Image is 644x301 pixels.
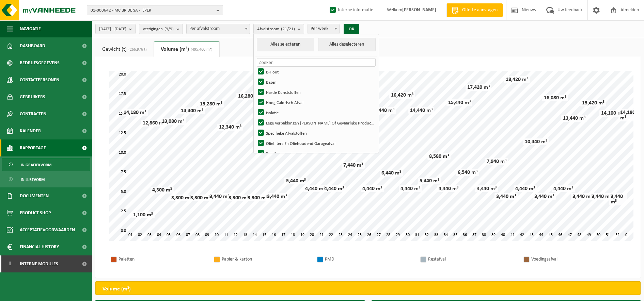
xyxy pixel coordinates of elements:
div: 3,440 m³ [590,193,613,200]
div: 16,280 m³ [236,93,262,100]
div: 12,340 m³ [217,124,243,131]
div: 14,100 m³ [599,110,625,117]
a: Volume (m³) [154,41,219,57]
span: Navigatie [20,20,41,37]
label: Isolatie [256,107,376,118]
div: 4,300 m³ [151,187,174,194]
div: 7,440 m³ [342,162,365,169]
button: Alles deselecteren [318,38,376,51]
div: 3,440 m³ [494,193,518,200]
span: Rapportage [20,139,46,156]
div: 14,400 m³ [179,107,205,114]
div: 16,080 m³ [542,95,568,101]
div: 17,420 m³ [466,84,491,91]
label: B-Hout [256,67,376,77]
label: Basen [256,77,376,87]
count: (9/9) [164,27,174,31]
label: Harde Kunststoffen [256,87,376,97]
span: Acceptatievoorwaarden [20,221,75,238]
button: Afvalstroom(21/21) [253,24,304,34]
div: 4,440 m³ [323,185,346,192]
span: Documenten [20,187,49,204]
div: 4,440 m³ [399,185,422,192]
div: 14,180 m³ [122,109,148,116]
div: 12,860 m³ [141,120,167,127]
a: Gewicht (t) [95,41,154,57]
div: Voedingsafval [531,255,620,264]
div: 4,440 m³ [475,185,498,192]
label: Hoog Calorisch Afval [256,97,376,107]
label: Interne informatie [328,5,373,15]
div: PMD [325,255,413,264]
button: Alles selecteren [257,38,315,51]
div: 6,540 m³ [456,169,479,176]
a: In lijstvorm [2,173,90,186]
div: 10,440 m³ [523,138,549,145]
h2: Volume (m³) [96,282,138,297]
input: Zoeken [257,58,376,67]
span: Contracten [20,105,46,122]
button: OK [344,24,359,35]
label: Oliefilters En Oliehoudend Garageafval [256,138,376,148]
label: Paletten [256,148,376,158]
span: Per afvalstroom [186,24,250,34]
div: 14,440 m³ [408,107,434,114]
div: 14,440 m³ [370,107,396,114]
div: 8,580 m³ [427,153,451,160]
span: In lijstvorm [21,173,45,186]
span: Per afvalstroom [187,24,250,34]
div: 13,080 m³ [160,118,186,125]
span: Dashboard [20,37,45,54]
span: Contactpersonen [20,71,59,88]
span: Product Shop [20,204,51,221]
div: 15,280 m³ [198,101,224,107]
div: 3,300 m³ [189,195,212,201]
span: Per week [308,24,340,34]
button: Vestigingen(9/9) [139,24,183,34]
span: Afvalstroom [257,24,295,34]
label: Specifieke Afvalstoffen [256,128,376,138]
div: 16,420 m³ [389,92,415,99]
div: 3,300 m³ [227,195,250,201]
button: [DATE] - [DATE] [95,24,136,34]
div: Paletten [119,255,207,264]
div: 4,440 m³ [552,185,575,192]
span: Financial History [20,238,59,255]
div: 4,440 m³ [361,185,384,192]
div: 1,100 m³ [131,212,155,218]
div: 15,420 m³ [580,100,606,106]
count: (21/21) [281,27,295,31]
div: 4,440 m³ [303,185,327,192]
span: [DATE] - [DATE] [99,24,126,34]
span: 01-000642 - MC BRIDE SA - IEPER [91,5,214,16]
span: I [7,255,13,272]
span: Gebruikers [20,88,45,105]
span: (266,976 t) [127,48,147,52]
span: Bedrijfsgegevens [20,54,60,71]
button: 01-000642 - MC BRIDE SA - IEPER [87,5,223,15]
span: (495,460 m³) [189,48,213,52]
div: 5,440 m³ [418,178,441,184]
div: 3,440 m³ [571,193,594,200]
span: Offerte aanvragen [460,7,499,14]
div: Restafval [428,255,517,264]
span: Interne modules [20,255,58,272]
div: 3,440 m³ [609,193,627,205]
span: Per week [308,24,339,34]
label: Lege Verpakkingen [PERSON_NAME] Of Gevaarlijke Producten [256,118,376,128]
div: 3,440 m³ [265,193,288,200]
div: 4,440 m³ [437,185,460,192]
div: Papier & karton [222,255,310,264]
div: 13,440 m³ [561,115,587,122]
div: 7,940 m³ [485,158,508,165]
span: Kalender [20,122,41,139]
div: 14,180 m³ [618,109,637,121]
div: 5,440 m³ [284,178,308,184]
div: 3,440 m³ [533,193,556,200]
strong: [PERSON_NAME] [402,7,436,13]
div: 18,420 m³ [504,76,530,83]
div: 15,440 m³ [446,99,472,106]
div: 3,300 m³ [246,195,269,201]
div: 4,440 m³ [514,185,537,192]
div: 3,300 m³ [170,195,193,201]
